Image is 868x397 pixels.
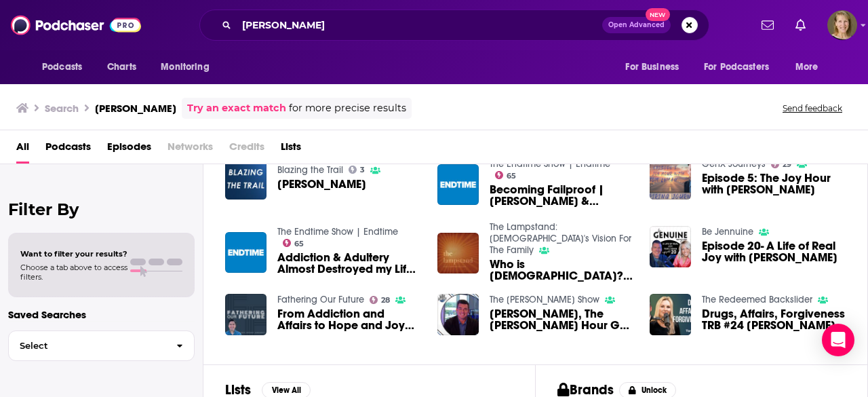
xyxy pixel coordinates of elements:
a: Tom Lyman [277,178,366,190]
a: From Addiction and Affairs to Hope and Joy with Tom Lyman [277,308,421,331]
a: Episodes [107,136,151,164]
span: Open Advanced [608,22,665,29]
a: Be Jennuine [702,226,753,238]
span: Becoming Failproof | [PERSON_NAME] & [PERSON_NAME] [490,184,633,207]
a: Show notifications dropdown [790,14,811,37]
a: Show notifications dropdown [756,14,779,37]
a: The Endtime Show | Endtime [277,226,398,238]
a: Episode 20- A Life of Real Joy with Tom Lyman [702,240,846,263]
span: Charts [107,58,136,77]
span: Drugs, Affairs, Forgiveness TRB #24 [PERSON_NAME] [702,308,846,331]
p: Saved Searches [8,308,195,321]
button: open menu [695,54,789,80]
a: The Jeff Crilley Show [490,294,599,305]
img: Addiction & Adultery Almost Destroyed my Life | Tom & Lana Lyman [225,232,267,273]
div: Open Intercom Messenger [822,324,854,356]
span: Logged in as tvdockum [827,10,857,40]
a: Fathering Our Future [277,294,364,305]
a: The Lampstand: God's Vision For The Family [490,221,631,256]
span: Podcasts [42,58,82,77]
span: Select [9,341,165,350]
button: Select [8,330,195,361]
span: 65 [294,241,304,247]
img: Drugs, Affairs, Forgiveness TRB #24 Tom Lyman [650,294,691,335]
a: Episode 5: The Joy Hour with Tom Lyman [702,172,846,195]
span: For Business [625,58,679,77]
img: Episode 5: The Joy Hour with Tom Lyman [650,158,691,200]
span: For Podcasters [704,58,769,77]
a: Who is God? Featuring Tom Lyman [490,259,633,282]
button: Show profile menu [827,10,857,40]
button: Open AdvancedNew [602,17,671,33]
a: GenX Journeys [702,158,766,170]
img: Who is God? Featuring Tom Lyman [437,233,479,274]
span: 3 [360,167,365,173]
a: Charts [98,54,144,80]
div: Search podcasts, credits, & more... [199,10,709,41]
img: Episode 20- A Life of Real Joy with Tom Lyman [650,226,691,267]
button: open menu [151,54,226,80]
a: Tom Lyman, The Joy Hour Guy | The Jeff Crilley Show [490,308,633,331]
img: Tom Lyman [225,158,267,200]
span: Choose a tab above to access filters. [20,263,127,282]
a: The Redeemed Backslider [702,294,812,305]
img: User Profile [827,10,857,40]
span: From Addiction and Affairs to Hope and Joy with [PERSON_NAME] [277,308,421,331]
span: Who is [DEMOGRAPHIC_DATA]? Featuring [PERSON_NAME] [490,259,633,282]
span: 28 [381,297,390,303]
span: Addiction & Adultery Almost Destroyed my Life | [PERSON_NAME] & [PERSON_NAME] [277,252,421,275]
a: 65 [283,239,304,247]
span: Networks [167,136,213,164]
img: Podchaser - Follow, Share and Rate Podcasts [11,12,141,38]
button: open menu [786,54,835,80]
span: Credits [229,136,264,164]
a: Lists [281,136,301,164]
a: All [16,136,29,164]
button: Send feedback [778,102,846,114]
span: [PERSON_NAME], The [PERSON_NAME] Hour Guy | The [PERSON_NAME] Show [490,308,633,331]
h2: Filter By [8,200,195,219]
input: Search podcasts, credits, & more... [237,14,602,36]
span: New [646,8,670,21]
button: open menu [33,54,100,80]
a: The Endtime Show | Endtime [490,158,610,170]
a: Drugs, Affairs, Forgiveness TRB #24 Tom Lyman [702,308,846,331]
h3: [PERSON_NAME] [95,102,176,115]
a: 29 [771,160,792,168]
img: Tom Lyman, The Joy Hour Guy | The Jeff Crilley Show [437,294,479,335]
span: for more precise results [289,100,406,116]
span: More [795,58,818,77]
span: 29 [783,162,791,168]
span: [PERSON_NAME] [277,178,366,190]
a: 65 [495,171,517,179]
a: 28 [370,296,391,304]
a: Addiction & Adultery Almost Destroyed my Life | Tom & Lana Lyman [277,252,421,275]
a: 3 [349,166,366,174]
span: Monitoring [161,58,209,77]
img: From Addiction and Affairs to Hope and Joy with Tom Lyman [225,294,267,335]
img: Becoming Failproof | Tom & Lana Lyman [437,164,479,206]
span: Episode 5: The Joy Hour with [PERSON_NAME] [702,172,846,195]
span: Episode 20- A Life of Real Joy with [PERSON_NAME] [702,240,846,263]
a: Try an exact match [187,100,286,116]
a: Blazing the Trail [277,164,343,176]
a: Podcasts [45,136,91,164]
button: open menu [616,54,696,80]
span: 65 [507,173,516,179]
h3: Search [45,102,79,115]
a: Becoming Failproof | Tom & Lana Lyman [490,184,633,207]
